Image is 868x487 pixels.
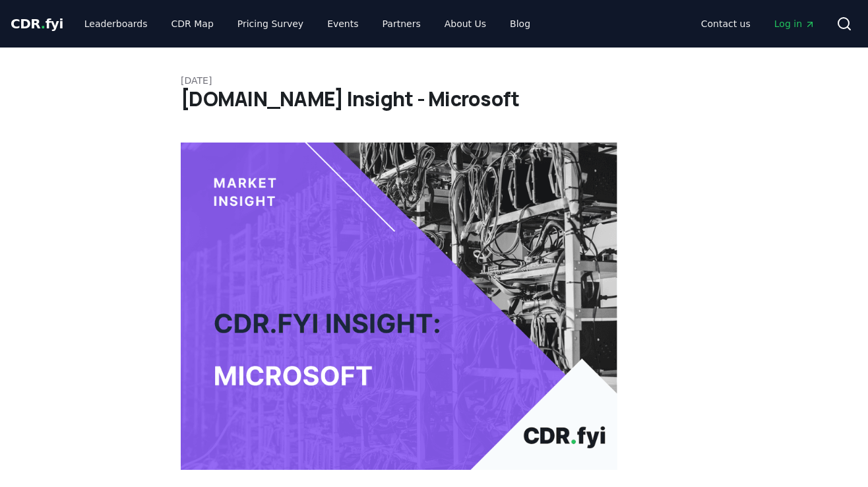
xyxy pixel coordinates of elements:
[74,12,158,36] a: Leaderboards
[499,12,541,36] a: Blog
[227,12,314,36] a: Pricing Survey
[11,15,63,33] a: CDR.fyi
[74,12,541,36] nav: Main
[11,16,63,32] span: CDR fyi
[41,16,46,32] span: .
[181,74,687,87] p: [DATE]
[774,17,815,30] span: Log in
[372,12,431,36] a: Partners
[181,87,687,111] h1: [DOMAIN_NAME] Insight - Microsoft
[161,12,224,36] a: CDR Map
[691,12,761,36] a: Contact us
[181,143,617,470] img: blog post image
[764,12,826,36] a: Log in
[434,12,497,36] a: About Us
[317,12,369,36] a: Events
[691,12,826,36] nav: Main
